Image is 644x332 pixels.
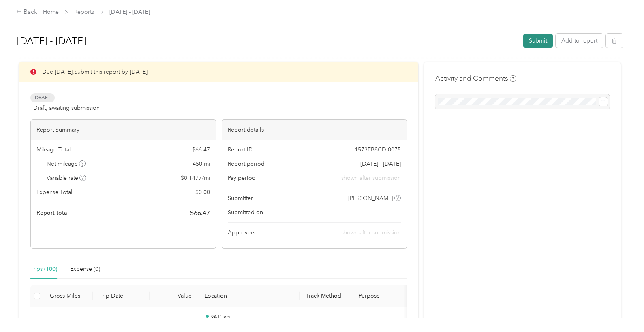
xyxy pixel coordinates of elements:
span: Approvers [228,228,255,237]
iframe: Everlance-gr Chat Button Frame [599,287,644,332]
div: Report details [222,120,407,140]
th: Purpose [352,285,413,307]
span: [PERSON_NAME] [348,194,393,202]
span: Draft [30,93,55,102]
span: [DATE] - [DATE] [109,8,150,16]
div: Back [16,7,37,17]
span: $ 66.47 [190,208,210,218]
span: Net mileage [47,160,86,168]
h1: Sep 1 - 30, 2025 [17,31,518,51]
span: Submitter [228,194,253,202]
p: 03:11 pm [211,314,293,319]
div: Trips (100) [30,265,57,274]
th: Gross Miles [43,285,93,307]
span: Report total [36,209,69,217]
th: Track Method [300,285,352,307]
button: Submit [523,34,553,48]
th: Value [150,285,198,307]
span: Pay period [228,174,256,182]
span: Expense Total [36,188,72,196]
span: $ 66.47 [192,145,210,154]
div: Due [DATE]. Submit this report by [DATE] [19,62,418,82]
span: shown after submission [341,174,401,182]
a: Home [43,9,59,15]
span: Draft, awaiting submission [33,104,100,112]
span: 450 mi [193,160,210,168]
span: $ 0.00 [195,188,210,196]
span: Submitted on [228,208,263,217]
div: Report Summary [31,120,216,140]
button: Add to report [556,34,603,48]
h4: Activity and Comments [435,73,516,83]
span: - [399,208,401,217]
th: Trip Date [93,285,150,307]
span: Report ID [228,145,253,154]
span: $ 0.1477 / mi [181,174,210,182]
a: Reports [74,9,94,15]
span: Report period [228,160,265,168]
span: [DATE] - [DATE] [360,160,401,168]
span: shown after submission [341,229,401,236]
span: Mileage Total [36,145,71,154]
th: Location [198,285,300,307]
span: 1573FB8CD-0075 [355,145,401,154]
span: Variable rate [47,174,86,182]
div: Expense (0) [70,265,100,274]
